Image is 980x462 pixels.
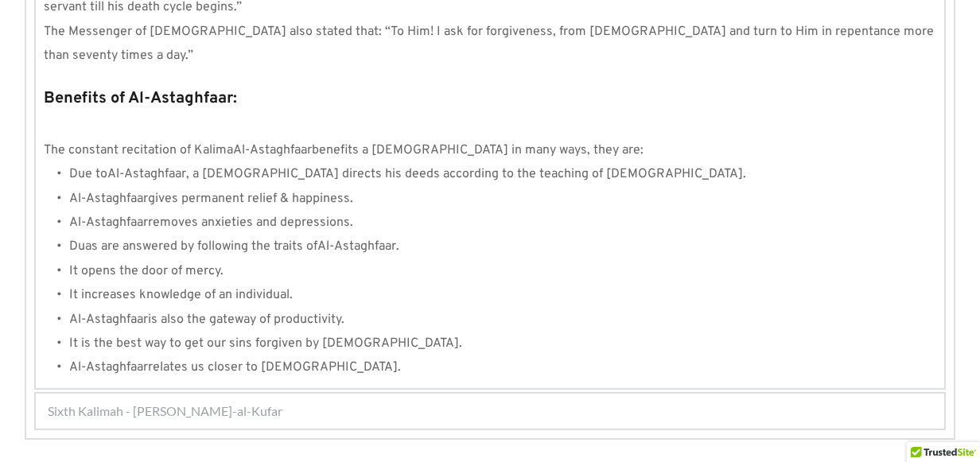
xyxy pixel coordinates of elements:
[148,359,401,375] span: relates us closer to [DEMOGRAPHIC_DATA].
[44,24,937,64] span: The Messenger of [DEMOGRAPHIC_DATA] also stated that: “To Him! I ask for forgiveness, from [DEMOG...
[233,142,312,158] span: Al-Astaghfaar
[69,191,148,207] span: Al-Astaghfaar
[69,166,107,182] span: Due to
[69,287,293,303] span: It increases knowledge of an individual.
[148,191,353,207] span: gives permanent relief & happiness.
[69,215,148,231] span: Al-Astaghfaar
[317,239,396,254] span: Al-Astaghfaar
[186,166,746,182] span: , a [DEMOGRAPHIC_DATA] directs his deeds according to the teaching of [DEMOGRAPHIC_DATA].
[44,88,237,109] strong: Benefits of Al-Astaghfaar:
[107,166,186,182] span: Al-Astaghfaar
[148,215,353,231] span: removes anxieties and depressions.
[396,239,399,254] span: .
[69,359,148,375] span: Al-Astaghfaar
[69,336,462,351] span: It is the best way to get our sins forgiven by [DEMOGRAPHIC_DATA].
[69,239,317,254] span: Duas are answered by following the traits of
[69,263,224,279] span: It opens the door of mercy.
[44,142,233,158] span: The constant recitation of Kalima
[312,142,644,158] span: benefits a [DEMOGRAPHIC_DATA] in many ways, they are:
[69,312,148,328] span: Al-Astaghfaar
[148,312,344,328] span: is also the gateway of productivity.
[48,402,282,421] span: Sixth Kalimah - [PERSON_NAME]-al-Kufar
